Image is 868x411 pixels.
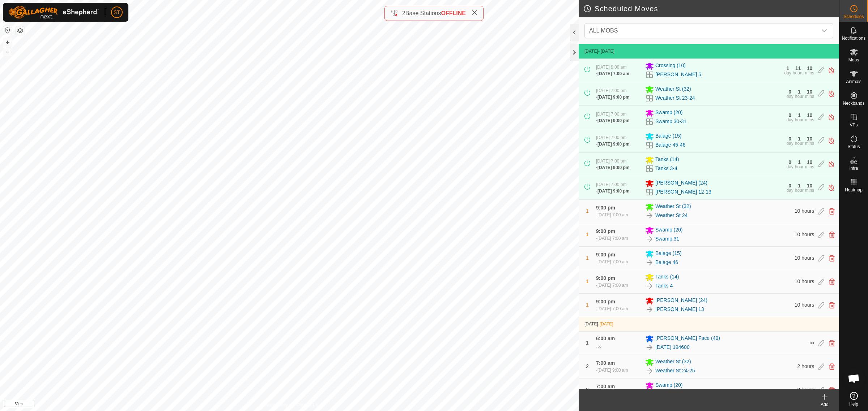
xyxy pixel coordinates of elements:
div: day [784,71,791,75]
span: Balage (15) [655,250,681,258]
div: - [596,212,628,218]
span: [DATE] 9:00 pm [597,165,629,170]
a: Tanks 3-4 [655,165,677,172]
img: Turn off schedule move [828,160,835,168]
a: Swamp 30-31 [655,118,686,125]
span: 1 [586,232,589,237]
div: - [596,94,629,100]
span: [PERSON_NAME] (24) [655,179,707,188]
span: VPs [850,123,858,127]
a: Help [839,389,868,409]
a: Contact Us [297,402,318,408]
span: Neckbands [843,101,864,105]
div: 10 [807,66,813,71]
span: - [DATE] [598,49,614,54]
span: Tanks (14) [655,273,679,282]
button: – [3,47,12,56]
button: + [3,38,12,47]
a: Balage 46 [655,259,678,266]
div: 10 [807,183,813,188]
span: 1 [586,340,589,346]
span: Swamp (20) [655,381,682,390]
div: 0 [788,89,791,94]
div: mins [805,165,814,169]
div: 1 [786,66,789,71]
div: mins [805,71,814,75]
span: 1 [586,278,589,284]
span: Help [849,402,858,406]
span: [DATE] [584,49,598,54]
img: To [645,258,654,267]
span: Weather St (32) [655,85,691,94]
span: Infra [849,166,858,170]
span: 2 [586,387,589,393]
div: Add [810,401,839,408]
span: Crossing (10) [655,62,686,70]
span: 2 hours [797,363,814,369]
span: Schedules [843,14,864,19]
a: [PERSON_NAME] 13 [655,306,704,313]
span: 10 hours [795,302,814,308]
div: dropdown trigger [817,23,831,38]
img: Turn off schedule move [828,90,835,98]
span: Notifications [842,36,865,40]
span: [DATE] 9:00 am [596,65,626,70]
span: OFFLINE [441,10,466,16]
img: Turn off schedule move [828,137,835,144]
div: 0 [788,160,791,165]
div: day [786,165,793,169]
span: [DATE] 7:00 pm [596,112,626,117]
span: [DATE] 7:00 am [597,283,628,288]
div: - [596,70,629,77]
div: hour [795,188,804,192]
img: To [645,305,654,314]
div: day [786,118,793,122]
span: 10 hours [795,278,814,284]
span: [DATE] 7:00 pm [596,88,626,93]
div: day [786,141,793,146]
span: [DATE] 9:00 am [597,368,628,373]
span: 10 hours [795,255,814,261]
span: 6:00 am [596,336,615,341]
span: [DATE] 7:00 pm [596,182,626,187]
button: Map Layers [16,26,25,35]
span: Status [847,144,860,149]
a: Balage 45-46 [655,141,685,149]
div: 0 [788,136,791,141]
div: 1 [798,89,801,94]
div: - [596,117,629,124]
span: Balage (15) [655,132,681,141]
span: Heatmap [845,188,863,192]
a: [PERSON_NAME] 5 [655,71,701,78]
span: Animals [846,79,861,84]
span: 1 [586,302,589,308]
span: ALL MOBS [586,23,817,38]
span: - [598,321,613,326]
span: [DATE] 7:00 am [597,71,629,76]
div: hour [795,165,804,169]
div: 1 [798,136,801,141]
div: mins [805,141,814,146]
span: 1 [586,208,589,214]
img: To [645,367,654,375]
div: - [596,141,629,147]
span: 9:00 pm [596,205,615,211]
div: Open chat [843,368,865,389]
span: 9:00 pm [596,228,615,234]
span: 7:00 am [596,360,615,366]
img: To [645,235,654,243]
a: Weather St 24-25 [655,367,695,375]
span: 2 hours [797,387,814,393]
div: hour [795,141,804,146]
span: [DATE] 7:00 am [597,236,628,241]
div: - [596,164,629,171]
span: [DATE] 7:00 pm [596,135,626,140]
span: Tanks (14) [655,156,679,164]
div: 10 [807,89,813,94]
span: 9:00 pm [596,299,615,304]
span: Weather St (32) [655,358,691,367]
a: Tanks 4 [655,282,673,290]
span: 9:00 pm [596,275,615,281]
a: [PERSON_NAME] 12-13 [655,188,711,196]
div: - [596,367,628,373]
